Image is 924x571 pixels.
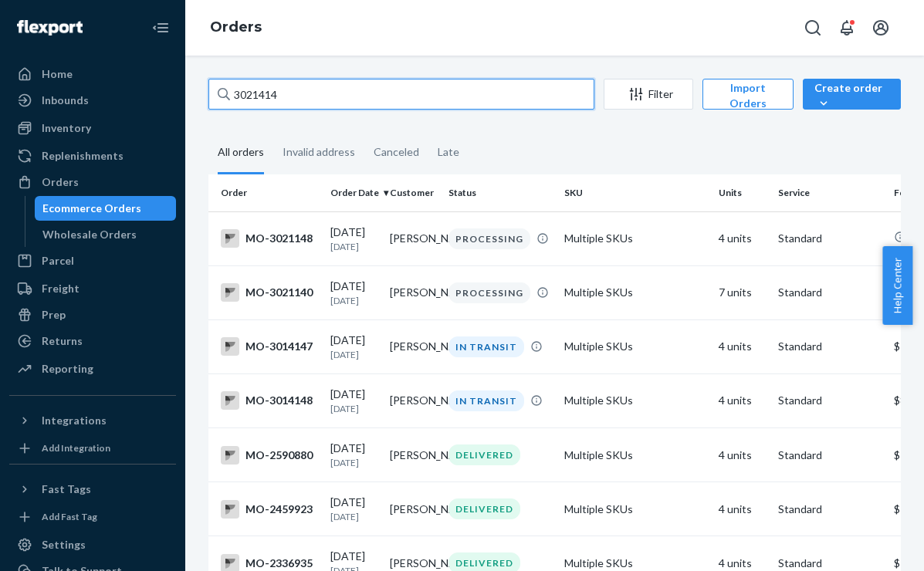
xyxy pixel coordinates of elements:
div: Filter [604,86,692,102]
td: [PERSON_NAME] [384,211,443,265]
button: Help Center [882,246,912,325]
div: Reporting [42,361,93,377]
td: 4 units [712,319,772,373]
div: DELIVERED [448,498,520,519]
td: Multiple SKUs [558,428,712,482]
p: Standard [778,393,882,408]
div: PROCESSING [448,282,530,303]
button: Open Search Box [797,12,828,43]
td: [PERSON_NAME] [384,265,443,319]
div: Home [42,66,73,82]
p: Standard [778,339,882,354]
button: Open notifications [831,12,862,43]
a: Parcel [9,248,176,273]
td: Multiple SKUs [558,482,712,536]
p: Standard [778,285,882,300]
div: Fast Tags [42,481,91,497]
td: [PERSON_NAME] [384,319,443,373]
div: Add Integration [42,441,110,454]
td: Multiple SKUs [558,319,712,373]
div: Settings [42,537,86,552]
img: Flexport logo [17,20,83,35]
p: Standard [778,502,882,517]
th: Order Date [324,174,384,211]
a: Orders [9,170,176,194]
td: 7 units [712,265,772,319]
td: 4 units [712,373,772,427]
ol: breadcrumbs [198,5,274,50]
button: Filter [604,79,693,110]
a: Settings [9,532,176,557]
td: [PERSON_NAME] [384,428,443,482]
a: Returns [9,329,176,353]
th: Service [772,174,888,211]
th: Order [208,174,324,211]
div: MO-3014148 [221,391,318,410]
a: Home [9,62,176,86]
p: Standard [778,448,882,463]
div: Canceled [374,132,419,172]
div: [DATE] [330,495,377,523]
div: Inventory [42,120,91,136]
div: Orders [42,174,79,190]
button: Integrations [9,408,176,433]
button: Close Navigation [145,12,176,43]
div: DELIVERED [448,444,520,465]
td: Multiple SKUs [558,211,712,265]
p: [DATE] [330,240,377,253]
a: Freight [9,276,176,301]
div: MO-2590880 [221,446,318,465]
a: Add Integration [9,439,176,458]
th: SKU [558,174,712,211]
p: Standard [778,231,882,246]
a: Wholesale Orders [35,222,177,247]
a: Inbounds [9,88,176,113]
div: MO-3021140 [221,283,318,302]
p: [DATE] [330,402,377,415]
p: [DATE] [330,510,377,523]
div: Integrations [42,413,107,428]
div: MO-3021148 [221,229,318,248]
a: Reporting [9,356,176,381]
button: Create order [803,79,901,110]
a: Ecommerce Orders [35,196,177,221]
td: Multiple SKUs [558,373,712,427]
button: Fast Tags [9,477,176,502]
div: Create order [814,80,889,111]
div: Parcel [42,253,74,269]
div: IN TRANSIT [448,336,524,357]
a: Replenishments [9,144,176,168]
td: [PERSON_NAME] [384,373,443,427]
a: Orders [210,19,262,35]
button: Import Orders [702,79,794,110]
div: [DATE] [330,225,377,253]
div: [DATE] [330,333,377,361]
p: Standard [778,556,882,571]
td: 4 units [712,428,772,482]
div: Returns [42,333,83,349]
div: Freight [42,281,80,296]
div: [DATE] [330,279,377,307]
div: Invalid address [283,132,355,172]
div: Replenishments [42,148,124,164]
div: MO-3014147 [221,337,318,356]
div: All orders [218,132,264,174]
div: PROCESSING [448,228,530,249]
a: Prep [9,302,176,327]
p: [DATE] [330,456,377,469]
td: 4 units [712,211,772,265]
div: Ecommerce Orders [42,201,141,216]
td: [PERSON_NAME] [384,482,443,536]
div: Prep [42,307,66,323]
div: Late [438,132,459,172]
div: IN TRANSIT [448,390,524,411]
th: Units [712,174,772,211]
th: Status [442,174,558,211]
div: Wholesale Orders [42,227,137,242]
div: [DATE] [330,441,377,469]
div: MO-2459923 [221,500,318,519]
a: Inventory [9,116,176,140]
a: Add Fast Tag [9,508,176,526]
input: Search orders [208,79,594,110]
